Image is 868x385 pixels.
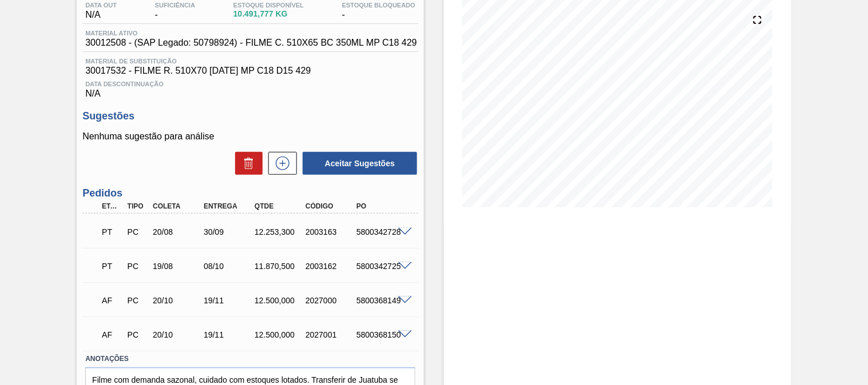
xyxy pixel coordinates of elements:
p: Nenhuma sugestão para análise [82,131,418,142]
div: 12.253,300 [252,227,308,236]
p: AF [102,296,121,305]
div: 20/10/2025 [150,296,206,305]
div: N/A [82,76,418,99]
h3: Sugestões [82,110,418,122]
label: Anotações [85,351,415,367]
div: Pedido em Trânsito [99,254,124,279]
button: Aceitar Sugestões [303,152,417,175]
span: Suficiência [155,2,195,9]
span: 30012508 - (SAP Legado: 50798924) - FILME C. 510X65 BC 350ML MP C18 429 [85,38,417,48]
div: Aguardando Faturamento [99,322,124,347]
div: PO [354,202,410,210]
div: Aceitar Sugestões [297,151,418,176]
div: 20/08/2025 [150,227,206,236]
div: 19/11/2025 [201,330,257,339]
div: Pedido de Compra [125,262,150,271]
div: Pedido de Compra [125,330,150,339]
div: 12.500,000 [252,296,308,305]
span: 30017532 - FILME R. 510X70 [DATE] MP C18 D15 429 [85,66,415,76]
div: 08/10/2025 [201,262,257,271]
span: Data Descontinuação [85,81,415,87]
div: 19/08/2025 [150,262,206,271]
p: PT [102,262,121,271]
div: 30/09/2025 [201,227,257,236]
div: Qtde [252,202,308,210]
span: Material de Substituição [85,58,415,65]
div: 11.870,500 [252,262,308,271]
div: Pedido de Compra [125,227,150,236]
p: PT [102,227,121,236]
div: N/A [82,2,120,20]
span: Data out [85,2,117,9]
div: 20/10/2025 [150,330,206,339]
div: 5800368149 [354,296,410,305]
h3: Pedidos [82,187,418,199]
span: Material ativo [85,30,417,37]
div: 12.500,000 [252,330,308,339]
div: Tipo [125,202,150,210]
div: 2003162 [303,262,359,271]
div: 2003163 [303,227,359,236]
div: 5800342728 [354,227,410,236]
div: Pedido em Trânsito [99,219,124,244]
div: 19/11/2025 [201,296,257,305]
div: 5800368150 [354,330,410,339]
div: Etapa [99,202,124,210]
div: - [339,2,418,20]
div: Entrega [201,202,257,210]
span: Estoque Bloqueado [342,2,415,9]
div: Pedido de Compra [125,296,150,305]
p: AF [102,330,121,339]
div: Excluir Sugestões [229,152,263,175]
span: 10.491,777 KG [233,10,304,18]
div: Nova sugestão [263,152,297,175]
div: Código [303,202,359,210]
div: Coleta [150,202,206,210]
div: - [152,2,198,20]
span: Estoque Disponível [233,2,304,9]
div: 2027000 [303,296,359,305]
div: 2027001 [303,330,359,339]
div: Aguardando Faturamento [99,288,124,313]
div: 5800342725 [354,262,410,271]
